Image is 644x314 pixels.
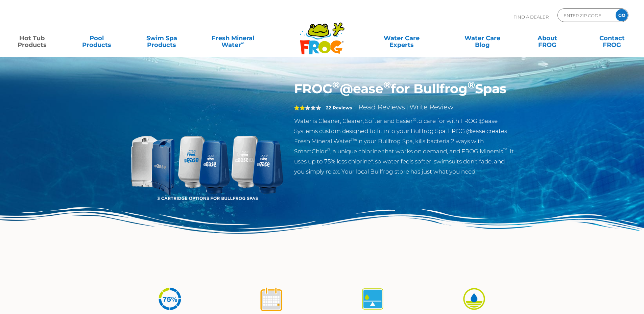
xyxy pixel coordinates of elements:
[616,9,628,21] input: GO
[296,14,348,55] img: Frog Products Logo
[461,286,487,312] img: Easy on Swim Spa Surfaces & Less Odor — FROG® Gentle Water Care
[326,105,352,110] strong: 22 Reviews
[294,105,305,110] span: 2
[327,147,330,152] sup: ®
[157,286,183,312] img: 75% Less Chlorine — FROG® Fresh Mineral Water® Advantage
[7,31,57,45] a: Hot TubProducts
[241,40,244,46] sup: ∞
[522,31,572,45] a: AboutFROG
[383,79,391,91] sup: ®
[351,137,357,142] sup: ®∞
[503,147,507,152] sup: ™
[129,81,284,236] img: bullfrog-product-hero.png
[332,79,340,91] sup: ®
[413,117,416,122] sup: ®
[201,31,264,45] a: Fresh MineralWater∞
[259,286,284,312] img: icon-atease-shock-once
[358,103,405,111] a: Read Reviews
[409,103,453,111] a: Write Review
[468,79,475,91] sup: ®
[587,31,637,45] a: ContactFROG
[360,286,385,312] img: icon-atease-self-regulates
[361,31,443,45] a: Water CareExperts
[457,31,507,45] a: Water CareBlog
[514,8,549,25] p: Find A Dealer
[294,116,515,177] p: Water is Cleaner, Clearer, Softer and Easier to care for with FROG @ease Systems custom designed ...
[137,31,187,45] a: Swim SpaProducts
[72,31,122,45] a: PoolProducts
[294,81,515,97] h1: FROG @ease for Bullfrog Spas
[406,104,408,111] span: |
